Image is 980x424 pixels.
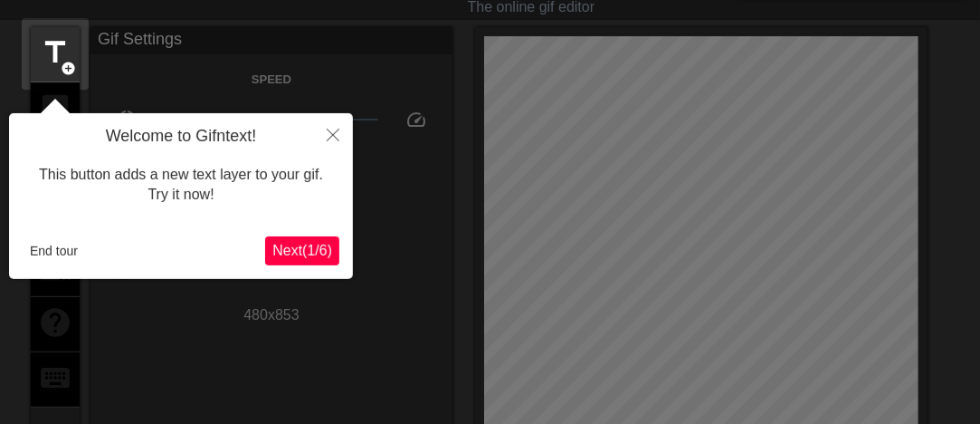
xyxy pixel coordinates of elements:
[23,127,339,147] h4: Welcome to Gifntext!
[265,236,339,265] button: Next
[272,243,332,258] span: Next ( 1 / 6 )
[23,147,339,224] div: This button adds a new text layer to your gif. Try it now!
[313,113,353,155] button: Close
[23,237,85,265] button: End tour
